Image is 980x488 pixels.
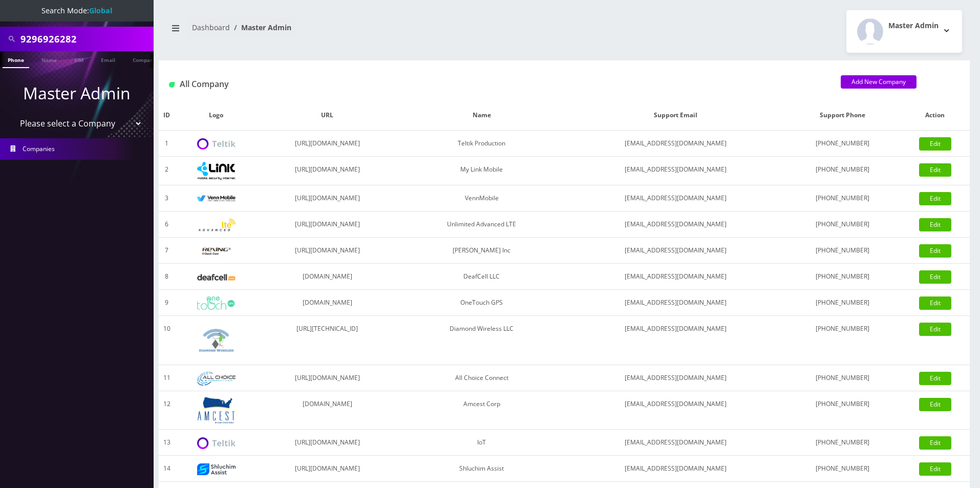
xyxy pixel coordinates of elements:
[785,211,900,238] td: [PHONE_NUMBER]
[919,163,951,177] a: Edit
[169,79,825,89] h1: All Company
[159,185,175,211] td: 3
[919,270,951,284] a: Edit
[785,290,900,316] td: [PHONE_NUMBER]
[197,274,236,281] img: DeafCell LLC
[785,391,900,430] td: [PHONE_NUMBER]
[566,211,785,238] td: [EMAIL_ADDRESS][DOMAIN_NAME]
[197,246,236,256] img: Rexing Inc
[566,238,785,264] td: [EMAIL_ADDRESS][DOMAIN_NAME]
[901,100,970,131] th: Action
[919,244,951,258] a: Edit
[36,51,62,67] a: Name
[397,185,566,211] td: VennMobile
[919,218,951,231] a: Edit
[258,131,397,157] td: [URL][DOMAIN_NAME]
[197,372,236,386] img: All Choice Connect
[785,456,900,482] td: [PHONE_NUMBER]
[258,157,397,185] td: [URL][DOMAIN_NAME]
[785,365,900,391] td: [PHONE_NUMBER]
[566,264,785,290] td: [EMAIL_ADDRESS][DOMAIN_NAME]
[397,391,566,430] td: Amcest Corp
[919,436,951,450] a: Edit
[397,100,566,131] th: Name
[397,211,566,238] td: Unlimited Advanced LTE
[785,131,900,157] td: [PHONE_NUMBER]
[127,51,162,67] a: Company
[919,192,951,205] a: Edit
[197,162,236,180] img: My Link Mobile
[919,372,951,385] a: Edit
[258,290,397,316] td: [DOMAIN_NAME]
[159,211,175,238] td: 6
[566,185,785,211] td: [EMAIL_ADDRESS][DOMAIN_NAME]
[785,100,900,131] th: Support Phone
[566,131,785,157] td: [EMAIL_ADDRESS][DOMAIN_NAME]
[89,6,112,15] strong: Global
[919,323,951,336] a: Edit
[20,29,151,49] input: Search All Companies
[566,456,785,482] td: [EMAIL_ADDRESS][DOMAIN_NAME]
[197,437,236,449] img: IoT
[566,430,785,456] td: [EMAIL_ADDRESS][DOMAIN_NAME]
[397,430,566,456] td: IoT
[566,157,785,185] td: [EMAIL_ADDRESS][DOMAIN_NAME]
[230,22,291,33] li: Master Admin
[397,365,566,391] td: All Choice Connect
[23,144,55,153] span: Companies
[159,391,175,430] td: 12
[41,6,112,15] span: Search Mode:
[397,290,566,316] td: OneTouch GPS
[258,185,397,211] td: [URL][DOMAIN_NAME]
[888,22,939,30] h2: Master Admin
[159,290,175,316] td: 9
[397,238,566,264] td: [PERSON_NAME] Inc
[258,238,397,264] td: [URL][DOMAIN_NAME]
[841,75,917,89] a: Add New Company
[258,211,397,238] td: [URL][DOMAIN_NAME]
[397,316,566,365] td: Diamond Wireless LLC
[159,456,175,482] td: 14
[397,157,566,185] td: My Link Mobile
[96,51,120,67] a: Email
[258,391,397,430] td: [DOMAIN_NAME]
[175,100,258,131] th: Logo
[566,391,785,430] td: [EMAIL_ADDRESS][DOMAIN_NAME]
[197,195,236,202] img: VennMobile
[566,290,785,316] td: [EMAIL_ADDRESS][DOMAIN_NAME]
[258,430,397,456] td: [URL][DOMAIN_NAME]
[197,296,236,310] img: OneTouch GPS
[919,462,951,476] a: Edit
[397,131,566,157] td: Teltik Production
[785,316,900,365] td: [PHONE_NUMBER]
[197,138,236,150] img: Teltik Production
[166,17,557,46] nav: breadcrumb
[159,316,175,365] td: 10
[258,100,397,131] th: URL
[785,430,900,456] td: [PHONE_NUMBER]
[258,456,397,482] td: [URL][DOMAIN_NAME]
[159,157,175,185] td: 2
[3,51,29,68] a: Phone
[159,430,175,456] td: 13
[159,238,175,264] td: 7
[397,264,566,290] td: DeafCell LLC
[258,316,397,365] td: [URL][TECHNICAL_ID]
[785,238,900,264] td: [PHONE_NUMBER]
[159,131,175,157] td: 1
[397,456,566,482] td: Shluchim Assist
[846,10,962,53] button: Master Admin
[159,365,175,391] td: 11
[69,51,89,67] a: SIM
[785,185,900,211] td: [PHONE_NUMBER]
[192,23,230,32] a: Dashboard
[785,157,900,185] td: [PHONE_NUMBER]
[197,396,236,424] img: Amcest Corp
[919,398,951,411] a: Edit
[258,264,397,290] td: [DOMAIN_NAME]
[197,219,236,231] img: Unlimited Advanced LTE
[566,316,785,365] td: [EMAIL_ADDRESS][DOMAIN_NAME]
[159,264,175,290] td: 8
[785,264,900,290] td: [PHONE_NUMBER]
[566,100,785,131] th: Support Email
